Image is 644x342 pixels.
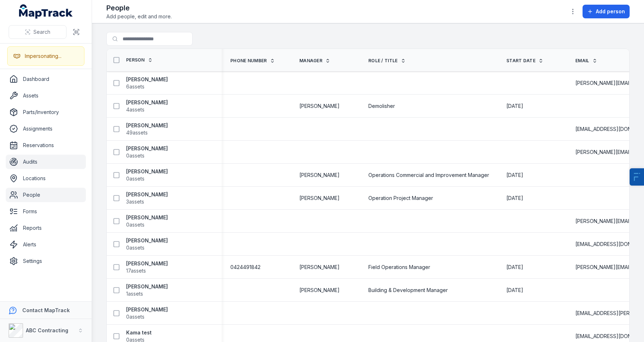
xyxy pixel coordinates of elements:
a: [PERSON_NAME]3assets [126,191,168,205]
time: 17/09/2024, 12:00:00 am [506,102,523,110]
span: 0 assets [126,175,144,182]
strong: Kama test [126,329,152,336]
a: Audits [6,155,86,169]
span: Building & Development Manager [368,287,448,294]
time: 12/05/2021, 2:00:00 am [506,195,523,202]
a: Parts/Inventory [6,105,86,119]
span: [DATE] [506,195,523,201]
span: [PERSON_NAME] [299,172,340,179]
strong: [PERSON_NAME] [126,122,168,129]
strong: [PERSON_NAME] [126,283,168,290]
span: [DATE] [506,172,523,178]
span: Operations Commercial and Improvement Manager [368,172,489,179]
span: 6 assets [126,83,144,90]
a: [PERSON_NAME]0assets [126,306,168,320]
span: 3 assets [126,198,144,205]
strong: [PERSON_NAME] [126,191,168,198]
strong: [PERSON_NAME] [126,76,168,83]
button: Add person [583,5,630,18]
span: Person [126,57,145,63]
span: Field Operations Manager [368,264,430,271]
time: 22/05/2022, 2:00:00 am [506,287,523,294]
span: [DATE] [506,287,523,293]
a: [PERSON_NAME]0assets [126,237,168,251]
a: Reports [6,221,86,235]
span: 0 assets [126,313,144,320]
a: Manager [299,58,330,64]
strong: [PERSON_NAME] [126,214,168,221]
span: [PERSON_NAME] [299,195,340,202]
strong: Contact MapTrack [22,307,70,313]
span: Email [575,58,589,64]
a: [PERSON_NAME]0assets [126,168,168,182]
strong: [PERSON_NAME] [126,168,168,175]
span: [DATE] [506,264,523,270]
span: 1 assets [126,290,143,297]
a: [PERSON_NAME]0assets [126,214,168,228]
span: Start Date [506,58,535,64]
a: Assignments [6,122,86,136]
a: Forms [6,204,86,219]
a: People [6,188,86,202]
span: [PERSON_NAME] [299,102,340,110]
span: Role / Title [368,58,398,64]
span: 0 assets [126,221,144,228]
a: Locations [6,171,86,186]
a: Email [575,58,597,64]
a: Alerts [6,237,86,252]
span: 17 assets [126,267,146,274]
strong: [PERSON_NAME] [126,237,168,244]
a: Phone Number [230,58,275,64]
a: Dashboard [6,72,86,86]
strong: [PERSON_NAME] [126,99,168,106]
button: Search [9,25,66,39]
a: Role / Title [368,58,406,64]
a: Person [126,57,153,63]
span: Operation Project Manager [368,195,433,202]
span: Demolisher [368,102,395,110]
strong: [PERSON_NAME] [126,260,168,267]
a: Reservations [6,138,86,152]
a: Assets [6,88,86,103]
a: [PERSON_NAME]49assets [126,122,168,136]
span: Add person [596,8,625,15]
strong: [PERSON_NAME] [126,306,168,313]
span: [PERSON_NAME] [299,287,340,294]
time: 15/05/2022, 2:00:00 am [506,172,523,179]
a: [PERSON_NAME]17assets [126,260,168,274]
a: Start Date [506,58,543,64]
span: Add people, edit and more. [106,13,172,20]
h2: People [106,3,172,13]
a: Settings [6,254,86,268]
a: [PERSON_NAME]0assets [126,145,168,159]
span: 0424491842 [230,264,261,271]
span: [DATE] [506,103,523,109]
span: 0 assets [126,244,144,251]
span: 0 assets [126,152,144,159]
span: 4 assets [126,106,144,113]
a: [PERSON_NAME]4assets [126,99,168,113]
span: Manager [299,58,322,64]
a: [PERSON_NAME]1assets [126,283,168,297]
span: 49 assets [126,129,148,136]
span: [PERSON_NAME] [299,264,340,271]
a: MapTrack [19,4,73,19]
span: Search [33,28,50,36]
strong: ABC Contracting [26,327,68,333]
a: [PERSON_NAME]6assets [126,76,168,90]
span: Phone Number [230,58,267,64]
time: 16/02/2024, 3:00:00 am [506,264,523,271]
strong: [PERSON_NAME] [126,145,168,152]
div: Impersonating... [25,53,61,60]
